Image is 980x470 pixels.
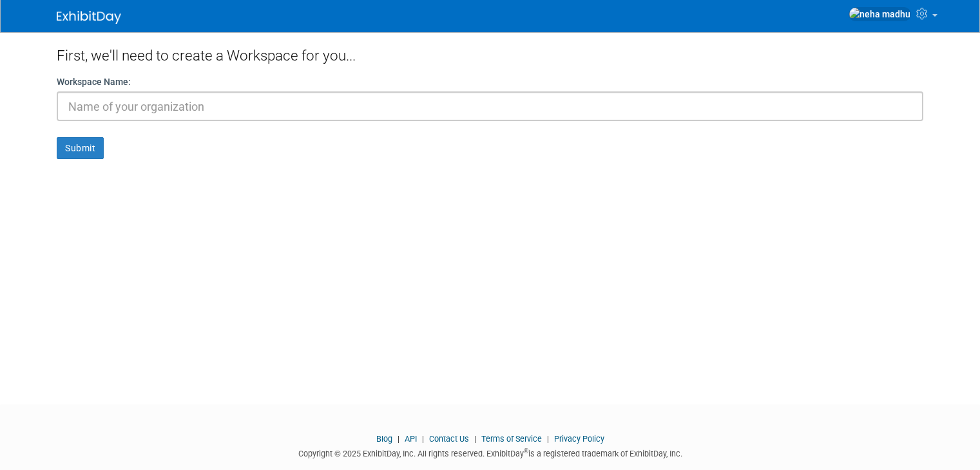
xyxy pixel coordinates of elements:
span: | [471,434,479,444]
input: Name of your organization [57,91,923,121]
a: Terms of Service [481,434,542,444]
span: | [394,434,403,444]
img: neha madhu [849,7,911,21]
label: Workspace Name: [57,75,131,88]
a: Blog [376,434,392,444]
sup: ® [524,447,528,455]
span: | [544,434,552,444]
a: API [405,434,417,444]
a: Privacy Policy [554,434,604,444]
span: | [419,434,427,444]
a: Contact Us [429,434,469,444]
button: Submit [57,137,104,159]
div: First, we'll need to create a Workspace for you... [57,32,923,75]
img: ExhibitDay [57,11,121,24]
